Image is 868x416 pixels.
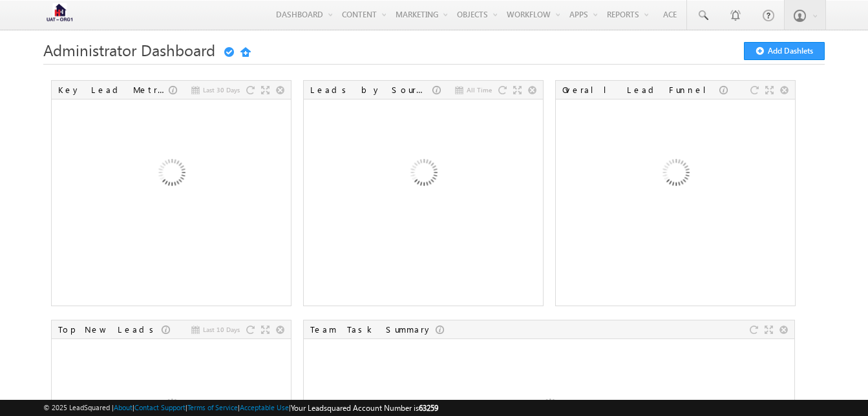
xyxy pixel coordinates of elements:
[744,42,825,60] button: Add Dashlets
[134,403,185,411] a: Contact Support
[467,84,492,96] span: All Time
[310,84,432,96] div: Leads by Sources
[291,403,438,413] span: Your Leadsquared Account Number is
[310,324,436,335] div: Team Task Summary
[203,324,240,335] span: Last 10 Days
[240,403,289,411] a: Acceptable Use
[419,403,438,413] span: 63259
[43,402,438,414] span: © 2025 LeadSquared | | | | |
[203,84,240,96] span: Last 30 Days
[43,39,215,60] span: Administrator Dashboard
[58,84,169,96] div: Key Lead Metrics
[101,105,240,244] img: Loading...
[606,105,745,244] img: Loading...
[354,105,492,244] img: Loading...
[187,403,238,411] a: Terms of Service
[562,84,719,96] div: Overall Lead Funnel
[43,3,76,26] img: Custom Logo
[114,403,132,411] a: About
[58,324,162,335] div: Top New Leads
